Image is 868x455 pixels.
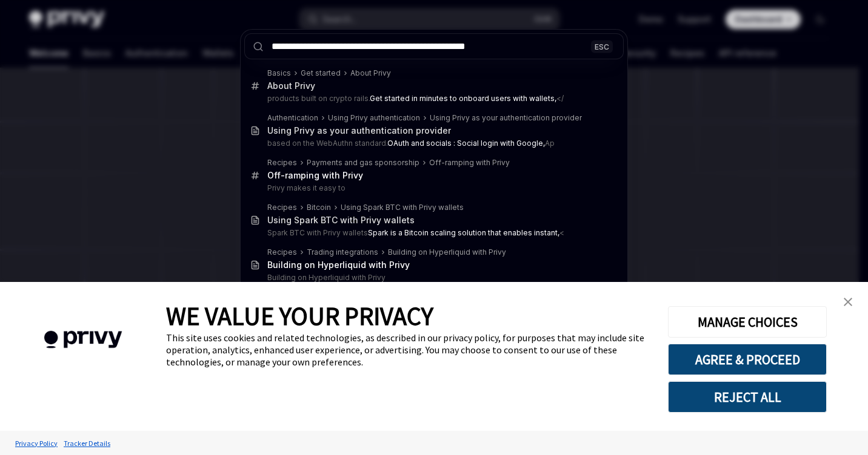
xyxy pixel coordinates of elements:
div: Recipes [267,203,297,212]
b: Spark is a Bitcoin scaling solution that enables instant, [368,228,559,237]
div: Get started [301,68,341,78]
p: products built on crypto rails. [267,94,598,103]
mark: < [368,228,564,237]
p: Building on Hyperliquid with Privy [267,273,598,283]
div: ESC [591,40,613,53]
img: company logo [18,313,148,366]
a: Privacy Policy [12,433,61,454]
div: Off-ramping with Privy [429,158,510,168]
div: About Privy [350,68,391,78]
b: OAuth and socials : Social login with Google, [387,139,545,148]
div: Recipes [267,158,297,168]
button: MANAGE CHOICES [668,306,827,338]
a: Tracker Details [61,433,113,454]
div: This site uses cookies and related technologies, as described in our privacy policy, for purposes... [166,332,650,368]
div: Recipes [267,247,297,257]
div: Basics [267,68,291,78]
div: Using Privy as your authentication provider [430,113,582,123]
div: Bitcoin [307,203,331,212]
p: Privy makes it easy to [267,183,598,193]
div: Using Spark BTC with Privy wallets [341,203,464,212]
div: About Privy [267,80,315,91]
span: WE VALUE YOUR PRIVACY [166,300,433,332]
div: Trading integrations [307,247,378,257]
div: Using Privy authentication [328,113,420,123]
b: Building on Hyperliquid with Privy [267,260,410,270]
a: close banner [836,290,860,314]
div: Payments and gas sponsorship [307,158,419,168]
button: REJECT ALL [668,381,827,413]
div: Building on Hyperliquid with Privy [388,247,506,257]
button: AGREE & PROCEED [668,344,827,375]
b: Get started in minutes to onboard users with wallets, [370,94,556,103]
p: Spark BTC with Privy wallets [267,228,598,238]
div: Authentication [267,113,318,123]
b: Off-ramping with Privy [267,170,363,180]
div: Using Privy as your authentication provider [267,125,451,136]
div: Using Spark BTC with Privy wallets [267,215,415,226]
mark: </ [370,94,564,103]
img: close banner [844,298,852,306]
p: based on the WebAuthn standard. Ap [267,139,598,148]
